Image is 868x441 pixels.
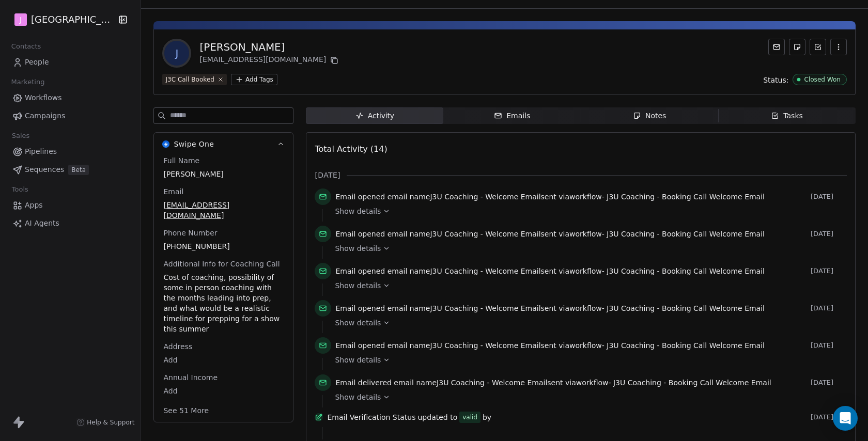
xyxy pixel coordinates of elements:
[430,267,540,275] span: J3U Coaching - Welcome Email
[430,341,540,350] span: J3U Coaching - Welcome Email
[25,92,62,103] span: Workflows
[8,197,132,214] a: Apps
[335,192,765,202] span: email name sent via workflow -
[811,193,847,201] span: [DATE]
[12,11,112,28] button: J[GEOGRAPHIC_DATA]
[163,241,284,251] span: [PHONE_NUMBER]
[335,243,381,254] span: Show details
[811,304,847,312] span: [DATE]
[161,155,202,166] span: Full Name
[771,111,803,121] div: Tasks
[163,200,284,220] span: [EMAIL_ADDRESS][DOMAIN_NAME]
[8,54,132,71] a: People
[8,143,132,160] a: Pipelines
[25,146,57,157] span: Pipelines
[335,340,765,351] span: email name sent via workflow -
[613,379,771,387] span: J3U Coaching - Booking Call Welcome Email
[335,230,385,238] span: Email opened
[335,318,840,328] a: Show details
[335,280,381,291] span: Show details
[8,215,132,232] a: AI Agents
[335,266,765,276] span: email name sent via workflow -
[199,54,340,67] div: [EMAIL_ADDRESS][DOMAIN_NAME]
[430,304,540,312] span: J3U Coaching - Welcome Email
[161,372,220,383] span: Annual Income
[163,355,284,365] span: Add
[8,161,132,178] a: SequencesBeta
[607,267,765,275] span: J3U Coaching - Booking Call Welcome Email
[811,230,847,238] span: [DATE]
[335,229,765,239] span: email name sent via workflow -
[7,182,33,197] span: Tools
[335,303,765,313] span: email name sent via workflow -
[833,406,858,431] div: Open Intercom Messenger
[335,304,385,312] span: Email opened
[335,392,381,402] span: Show details
[430,230,540,238] span: J3U Coaching - Welcome Email
[161,259,282,269] span: Additional Info for Coaching Call
[335,355,381,365] span: Show details
[335,377,771,388] span: email name sent via workflow -
[164,41,189,66] span: J
[417,412,457,422] span: updated to
[494,111,530,121] div: Emails
[20,14,22,25] span: J
[161,186,185,197] span: Email
[483,412,491,422] span: by
[154,133,293,155] button: Swipe OneSwipe One
[315,170,340,180] span: [DATE]
[315,144,387,154] span: Total Activity (14)
[607,230,765,238] span: J3U Coaching - Booking Call Welcome Email
[163,272,284,334] span: Cost of coaching, possibility of some in person coaching with the months leading into prep, and w...
[25,164,64,175] span: Sequences
[437,379,547,387] span: J3U Coaching - Welcome Email
[607,193,765,201] span: J3U Coaching - Booking Call Welcome Email
[811,413,847,421] span: [DATE]
[87,418,134,427] span: Help & Support
[462,412,477,422] div: valid
[811,341,847,350] span: [DATE]
[154,155,293,422] div: Swipe OneSwipe One
[161,341,194,352] span: Address
[161,228,219,238] span: Phone Number
[68,165,89,175] span: Beta
[76,418,134,427] a: Help & Support
[335,341,385,350] span: Email opened
[335,355,840,365] a: Show details
[335,206,381,216] span: Show details
[174,139,214,149] span: Swipe One
[811,379,847,387] span: [DATE]
[7,74,49,90] span: Marketing
[7,128,34,144] span: Sales
[335,206,840,216] a: Show details
[25,111,65,121] span: Campaigns
[8,107,132,124] a: Campaigns
[607,304,765,312] span: J3U Coaching - Booking Call Welcome Email
[763,75,788,85] span: Status:
[430,193,540,201] span: J3U Coaching - Welcome Email
[335,280,840,291] a: Show details
[335,193,385,201] span: Email opened
[327,412,415,422] span: Email Verification Status
[163,386,284,396] span: Add
[25,218,59,229] span: AI Agents
[811,267,847,275] span: [DATE]
[199,40,340,54] div: [PERSON_NAME]
[335,392,840,402] a: Show details
[165,75,214,84] div: J3C Call Booked
[633,111,666,121] div: Notes
[25,200,43,211] span: Apps
[7,39,45,54] span: Contacts
[25,57,49,68] span: People
[607,341,765,350] span: J3U Coaching - Booking Call Welcome Email
[8,89,132,106] a: Workflows
[231,74,277,85] button: Add Tags
[157,401,215,420] button: See 51 More
[31,13,116,26] span: [GEOGRAPHIC_DATA]
[804,76,841,83] div: Closed Won
[162,140,169,148] img: Swipe One
[335,267,385,275] span: Email opened
[335,318,381,328] span: Show details
[163,169,284,179] span: [PERSON_NAME]
[335,379,391,387] span: Email delivered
